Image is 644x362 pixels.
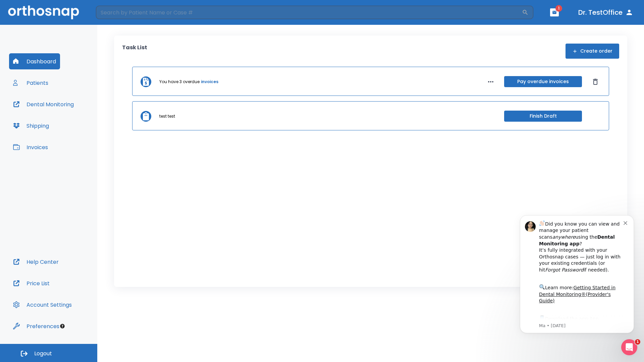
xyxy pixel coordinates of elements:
[9,254,63,270] button: Help Center
[504,111,582,122] button: Finish Draft
[29,111,89,123] a: App Store
[29,109,114,143] div: Download the app: | ​ Let us know if you need help getting started!
[29,118,114,124] p: Message from Ma, sent 1w ago
[9,275,54,291] button: Price List
[9,53,60,69] button: Dashboard
[504,76,582,87] button: Pay overdue invoices
[9,96,78,112] button: Dental Monitoring
[9,318,63,334] button: Preferences
[9,75,52,91] button: Patients
[590,76,601,87] button: Dismiss
[9,139,52,155] button: Invoices
[201,79,218,85] a: invoices
[159,113,175,119] p: test test
[114,14,119,20] button: Dismiss notification
[9,118,53,134] button: Shipping
[510,205,644,344] iframe: Intercom notifications message
[34,350,52,357] span: Logout
[122,44,147,59] p: Task List
[576,6,636,18] button: Dr. TestOffice
[621,339,637,355] iframe: Intercom live chat
[555,5,562,12] span: 1
[635,339,640,345] span: 1
[8,5,79,19] img: Orthosnap
[96,6,522,19] input: Search by Patient Name or Case #
[9,297,76,313] button: Account Settings
[566,44,619,59] button: Create order
[59,323,65,329] div: Tooltip anchor
[159,79,200,85] p: You have 3 overdue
